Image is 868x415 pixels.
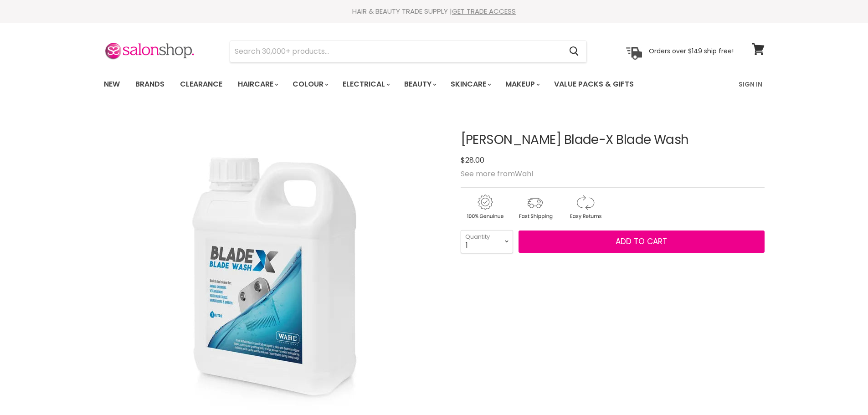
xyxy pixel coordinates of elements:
[452,6,516,16] a: GET TRADE ACCESS
[511,193,559,221] img: shipping.gif
[562,41,586,62] button: Search
[128,75,171,94] a: Brands
[173,75,229,94] a: Clearance
[515,169,533,179] a: Wahl
[649,47,734,55] p: Orders over $149 ship free!
[733,75,768,94] a: Sign In
[230,41,587,62] form: Product
[461,230,513,253] select: Quantity
[397,75,442,94] a: Beauty
[97,75,127,94] a: New
[92,71,776,97] nav: Main
[547,75,641,94] a: Value Packs & Gifts
[461,193,509,221] img: genuine.gif
[286,75,334,94] a: Colour
[498,75,545,94] a: Makeup
[230,41,562,62] input: Search
[97,71,687,97] ul: Main menu
[461,155,484,165] span: $28.00
[519,231,765,253] button: Add to cart
[461,133,765,147] h1: [PERSON_NAME] Blade-X Blade Wash
[231,75,284,94] a: Haircare
[561,193,609,221] img: returns.gif
[616,236,667,247] span: Add to cart
[461,169,533,179] span: See more from
[444,75,497,94] a: Skincare
[92,7,776,16] div: HAIR & BEAUTY TRADE SUPPLY |
[336,75,395,94] a: Electrical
